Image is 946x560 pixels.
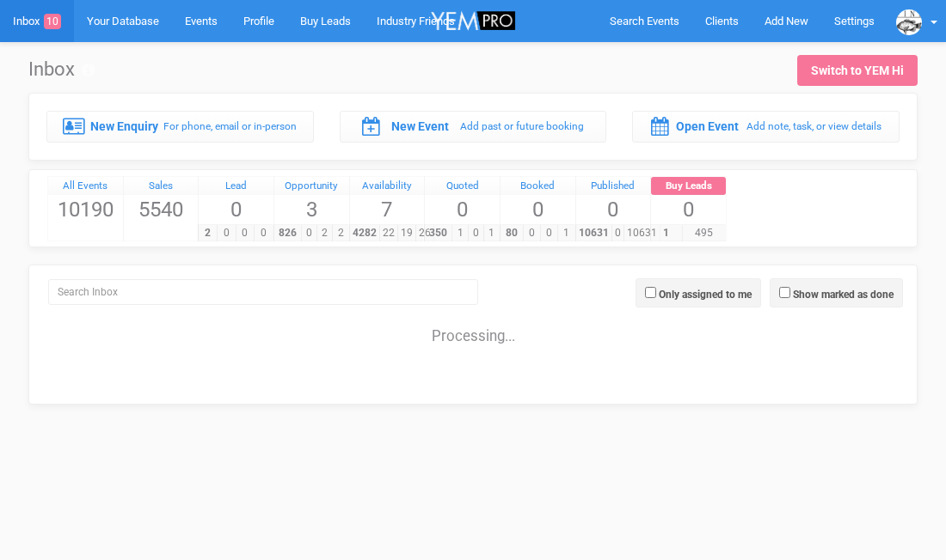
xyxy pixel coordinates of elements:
label: Show marked as done [793,287,894,302]
label: Only assigned to me [659,287,752,302]
a: Switch to YEM Hi [797,55,918,86]
a: Published [576,177,651,196]
span: Clients [705,15,739,27]
span: 350 [424,225,452,241]
span: 495 [682,225,726,241]
span: 0 [468,225,484,241]
small: Add note, task, or view details [746,120,881,132]
span: 0 [540,225,558,241]
span: 10 [44,14,61,29]
a: Lead [199,177,273,196]
span: 5540 [124,195,199,224]
span: 4282 [349,225,380,241]
span: 19 [397,225,416,241]
span: 2 [316,225,333,241]
a: Sales [124,177,199,196]
span: 2 [332,225,348,241]
span: 2 [198,225,218,241]
span: 1 [650,225,682,241]
h1: Inbox [28,59,95,80]
div: Processing... [34,309,912,344]
span: 1 [557,225,575,241]
span: 0 [236,225,255,241]
span: 10190 [48,195,123,224]
span: 10631 [623,225,660,241]
div: Switch to YEM Hi [811,62,904,79]
span: Search Events [610,15,679,27]
label: Open Event [676,118,739,135]
span: 0 [217,225,236,241]
span: 0 [254,225,273,241]
img: data [896,9,922,35]
small: For phone, email or in-person [163,120,297,132]
span: 0 [576,195,651,224]
span: 26 [415,225,434,241]
span: 1 [483,225,500,241]
span: 0 [611,225,624,241]
a: Booked [501,177,575,196]
a: Quoted [425,177,500,196]
a: Buy Leads [651,177,726,196]
span: 0 [523,225,541,241]
a: All Events [48,177,123,196]
a: New Enquiry For phone, email or in-person [46,111,314,142]
span: 80 [500,225,524,241]
span: 10631 [575,225,612,241]
span: 22 [379,225,398,241]
span: 7 [350,195,425,224]
span: 0 [199,195,273,224]
input: Search Inbox [48,279,478,305]
small: Add past or future booking [460,120,584,132]
span: 0 [301,225,317,241]
span: 0 [651,195,726,224]
label: New Enquiry [90,118,158,135]
span: 0 [501,195,575,224]
span: 0 [425,195,500,224]
label: New Event [391,118,449,135]
span: 826 [273,225,302,241]
a: New Event Add past or future booking [340,111,607,142]
span: 1 [451,225,468,241]
a: Open Event Add note, task, or view details [632,111,900,142]
span: Add New [765,15,808,27]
